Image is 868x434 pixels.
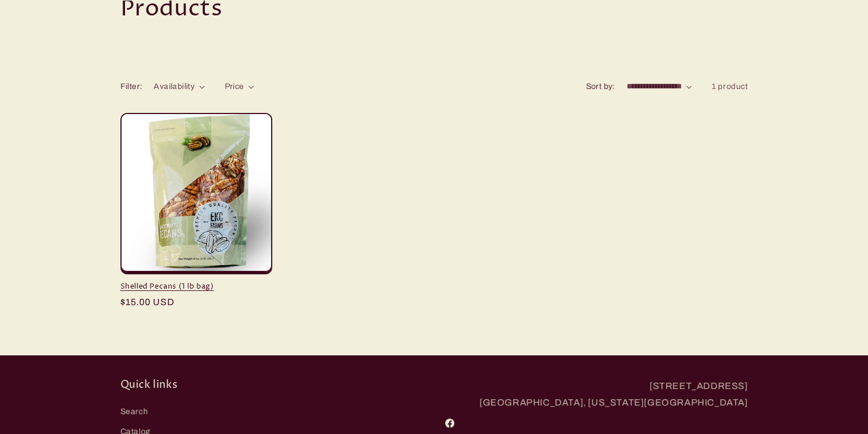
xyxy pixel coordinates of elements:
summary: Availability (0 selected) [154,80,204,92]
span: Availability [154,82,195,91]
summary: Price [225,80,255,92]
h2: Quick links [120,378,431,391]
h2: Filter: [120,80,143,92]
a: Search [120,404,148,421]
label: Sort by: [586,82,615,91]
span: 1 product [712,82,748,91]
span: Price [225,82,244,91]
a: Shelled Pecans (1 lb bag) [120,282,272,291]
p: [STREET_ADDRESS] [GEOGRAPHIC_DATA], [US_STATE][GEOGRAPHIC_DATA] [438,378,748,411]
